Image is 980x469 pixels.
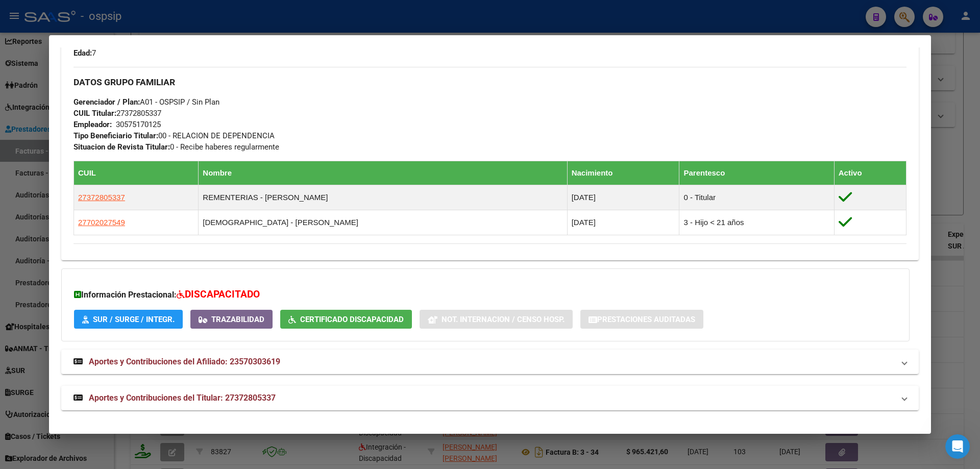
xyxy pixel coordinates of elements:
span: Prestaciones Auditadas [597,315,695,324]
mat-expansion-panel-header: Aportes y Contribuciones del Afiliado: 23570303619 [61,350,919,374]
button: Prestaciones Auditadas [580,310,703,329]
button: SUR / SURGE / INTEGR. [74,310,183,329]
span: 27372805337 [78,193,125,202]
h3: Información Prestacional: [74,287,897,302]
span: Aportes y Contribuciones del Titular: 27372805337 [89,393,276,403]
span: SUR / SURGE / INTEGR. [93,315,175,324]
strong: CUIL Titular: [73,109,116,118]
th: Nacimiento [567,161,679,185]
span: Aportes y Contribuciones del Afiliado: 23570303619 [89,357,280,366]
span: 7 [73,48,96,58]
mat-expansion-panel-header: Aportes y Contribuciones del Titular: 27372805337 [61,386,919,410]
button: Trazabilidad [190,310,273,329]
span: 27372805337 [73,109,161,118]
th: Nombre [199,161,567,185]
span: 27702027549 [78,218,125,227]
td: 0 - Titular [679,185,834,210]
strong: Situacion de Revista Titular: [73,142,170,152]
strong: Tipo Beneficiario Titular: [73,131,158,140]
span: 00 - RELACION DE DEPENDENCIA [73,131,275,140]
button: Not. Internacion / Censo Hosp. [420,310,573,329]
strong: Gerenciador / Plan: [73,97,140,107]
strong: Edad: [73,48,92,58]
span: Certificado Discapacidad [300,315,404,324]
th: CUIL [74,161,199,185]
th: Parentesco [679,161,834,185]
td: [DATE] [567,210,679,235]
td: 3 - Hijo < 21 años [679,210,834,235]
h3: DATOS GRUPO FAMILIAR [73,77,906,88]
iframe: Intercom live chat [945,434,970,459]
div: 30575170125 [116,119,161,130]
td: [DATE] [567,185,679,210]
td: [DEMOGRAPHIC_DATA] - [PERSON_NAME] [199,210,567,235]
button: Certificado Discapacidad [280,310,412,329]
span: 0 - Recibe haberes regularmente [73,142,279,152]
strong: Empleador: [73,120,112,129]
span: A01 - OSPSIP / Sin Plan [73,97,219,107]
td: REMENTERIAS - [PERSON_NAME] [199,185,567,210]
span: DISCAPACITADO [185,288,260,300]
th: Activo [834,161,906,185]
span: Trazabilidad [211,315,264,324]
span: Not. Internacion / Censo Hosp. [442,315,565,324]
